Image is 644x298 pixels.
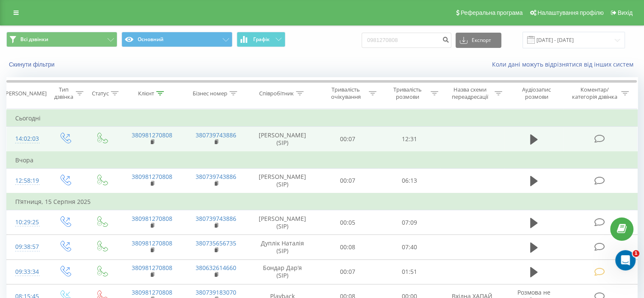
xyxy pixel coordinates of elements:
[20,36,48,43] span: Всі дзвінки
[379,235,440,259] td: 07:40
[317,235,379,259] td: 00:08
[512,86,561,100] div: Аудіозапис розмови
[248,259,317,284] td: Бондар Дарʼя (SIP)
[7,152,638,169] td: Вчора
[196,288,236,296] a: 380739183070
[122,32,232,47] button: Основний
[92,90,109,97] div: Статус
[259,90,294,97] div: Співробітник
[492,60,638,68] a: Коли дані можуть відрізнятися вiд інших систем
[138,90,154,97] div: Клієнт
[15,173,38,189] div: 12:58:19
[379,259,440,284] td: 01:51
[15,131,38,147] div: 14:02:03
[448,86,492,100] div: Назва схеми переадресації
[618,9,633,16] span: Вихід
[615,250,636,270] iframe: Intercom live chat
[196,264,236,272] a: 380632614660
[633,250,639,257] span: 1
[386,86,428,100] div: Тривалість розмови
[248,127,317,152] td: [PERSON_NAME] (SIP)
[15,239,38,255] div: 09:38:57
[196,214,236,223] a: 380739743886
[317,210,379,235] td: 00:05
[132,264,172,272] a: 380981270808
[132,131,172,139] a: 380981270808
[6,61,59,68] button: Скинути фільтри
[15,214,38,231] div: 10:29:25
[7,193,638,210] td: П’ятниця, 15 Серпня 2025
[379,210,440,235] td: 07:09
[456,33,501,48] button: Експорт
[237,32,285,47] button: Графік
[132,173,172,181] a: 380981270808
[196,131,236,139] a: 380739743886
[253,36,270,42] span: Графік
[193,90,227,97] div: Бізнес номер
[248,168,317,193] td: [PERSON_NAME] (SIP)
[537,9,603,16] span: Налаштування профілю
[15,264,38,280] div: 09:33:34
[6,32,117,47] button: Всі дзвінки
[325,86,367,100] div: Тривалість очікування
[132,288,172,296] a: 380981270808
[317,259,379,284] td: 00:07
[362,33,451,48] input: Пошук за номером
[132,214,172,223] a: 380981270808
[569,86,619,100] div: Коментар/категорія дзвінка
[379,127,440,152] td: 12:31
[317,127,379,152] td: 00:07
[7,110,638,127] td: Сьогодні
[248,210,317,235] td: [PERSON_NAME] (SIP)
[196,173,236,181] a: 380739743886
[53,86,73,100] div: Тип дзвінка
[379,168,440,193] td: 06:13
[317,168,379,193] td: 00:07
[461,9,523,16] span: Реферальна програма
[248,235,317,259] td: Дуплік Наталія (SIP)
[196,239,236,247] a: 380735656735
[4,90,47,97] div: [PERSON_NAME]
[132,239,172,247] a: 380981270808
